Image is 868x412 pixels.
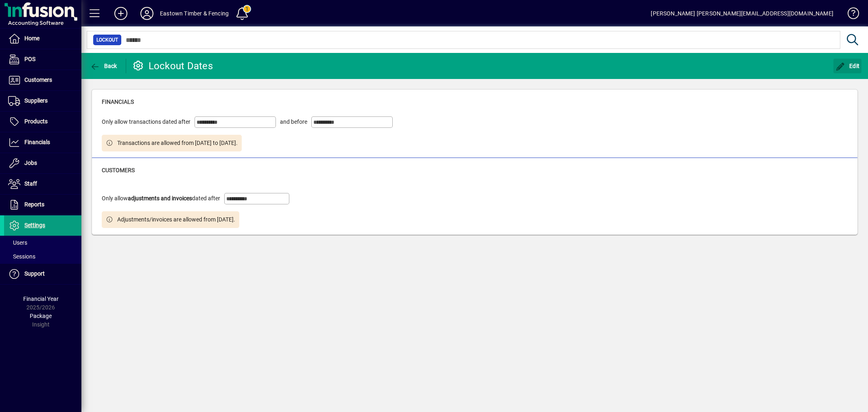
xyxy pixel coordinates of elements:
[102,99,134,105] span: Financials
[833,59,862,73] button: Edit
[24,180,37,187] span: Staff
[4,28,81,49] a: Home
[4,264,81,284] a: Support
[23,296,59,302] span: Financial Year
[24,97,48,104] span: Suppliers
[24,201,44,208] span: Reports
[30,313,52,319] span: Package
[842,2,858,28] a: Knowledge Base
[24,35,39,42] span: Home
[4,174,81,194] a: Staff
[24,77,52,83] span: Customers
[4,49,81,70] a: POS
[24,160,37,166] span: Jobs
[102,167,135,173] span: Customers
[280,118,307,126] span: and before
[81,59,126,73] app-page-header-button: Back
[90,63,117,69] span: Back
[4,112,81,132] a: Products
[102,118,190,126] span: Only allow transactions dated after
[117,139,238,147] span: Transactions are allowed from [DATE] to [DATE].
[24,139,50,145] span: Financials
[4,132,81,153] a: Financials
[4,91,81,111] a: Suppliers
[102,194,220,203] span: Only allow dated after
[117,215,235,224] span: Adjustments/invoices are allowed from [DATE].
[134,6,160,21] button: Profile
[24,56,35,62] span: POS
[24,270,45,277] span: Support
[8,253,35,260] span: Sessions
[88,59,119,73] button: Back
[8,239,27,246] span: Users
[651,7,833,20] div: [PERSON_NAME] [PERSON_NAME][EMAIL_ADDRESS][DOMAIN_NAME]
[96,36,118,44] span: Lockout
[108,6,134,21] button: Add
[835,63,860,69] span: Edit
[4,70,81,90] a: Customers
[4,236,81,250] a: Users
[160,7,229,20] div: Eastown Timber & Fencing
[4,153,81,173] a: Jobs
[24,222,45,228] span: Settings
[24,118,48,125] span: Products
[128,195,192,202] b: adjustments and invoices
[4,195,81,215] a: Reports
[4,250,81,263] a: Sessions
[132,59,213,72] div: Lockout Dates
